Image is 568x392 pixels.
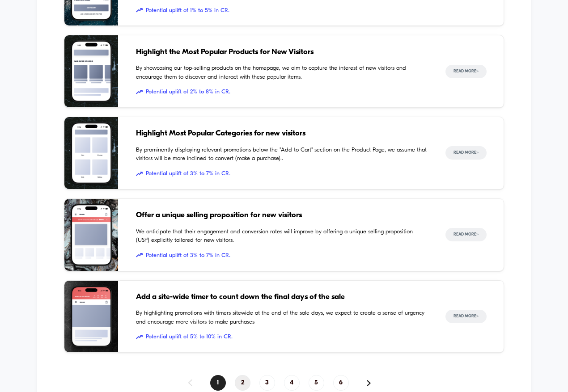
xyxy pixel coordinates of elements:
span: Add a site-wide timer to count down the final days of the sale [136,291,428,303]
img: We anticipate that their engagement and conversion rates will improve by offering a unique sellin... [64,199,118,271]
span: 6 [333,375,349,391]
span: 4 [284,375,300,391]
button: Read More> [445,228,487,241]
button: Play, NEW DEMO 2025-VEED.mp4 [4,144,19,158]
div: Current time [187,146,208,156]
span: Potential uplift of 5% to 10% in CR. [136,333,428,341]
span: By highlighting promotions with timers sitewide at the end of the sale days, we expect to create ... [136,309,428,326]
img: By highlighting promotions with timers sitewide at the end of the sale days, we expect to create ... [64,281,118,353]
img: By showcasing our top-selling products on the homepage, we aim to capture the interest of new vis... [64,35,118,107]
button: Read More> [445,65,487,78]
span: Potential uplift of 2% to 8% in CR. [136,88,428,97]
span: Potential uplift of 3% to 7% in CR. [136,251,428,260]
span: Offer a unique selling proposition for new visitors [136,210,428,221]
span: 5 [309,375,324,391]
span: Potential uplift of 3% to 7% in CR. [136,169,428,178]
input: Volume [225,147,252,156]
img: By prominently displaying relevant promotions below the "Add to Cart" section on the Product Page... [64,117,118,189]
span: By prominently displaying relevant promotions below the "Add to Cart" section on the Product Page... [136,146,428,163]
button: Play, NEW DEMO 2025-VEED.mp4 [134,71,156,92]
span: Highlight the Most Popular Products for New Visitors [136,46,428,58]
button: Read More> [445,310,487,323]
span: We anticipate that their engagement and conversion rates will improve by offering a unique sellin... [136,228,428,245]
span: Highlight Most Popular Categories for new visitors [136,128,428,139]
span: Potential uplift of 1% to 5% in CR. [136,6,428,15]
img: pagination forward [367,380,371,386]
span: By showcasing our top-selling products on the homepage, we aim to capture the interest of new vis... [136,64,428,81]
span: 3 [259,375,275,391]
span: 1 [210,375,226,391]
span: 2 [235,375,250,391]
input: Seek [7,132,285,140]
button: Read More> [445,146,487,160]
